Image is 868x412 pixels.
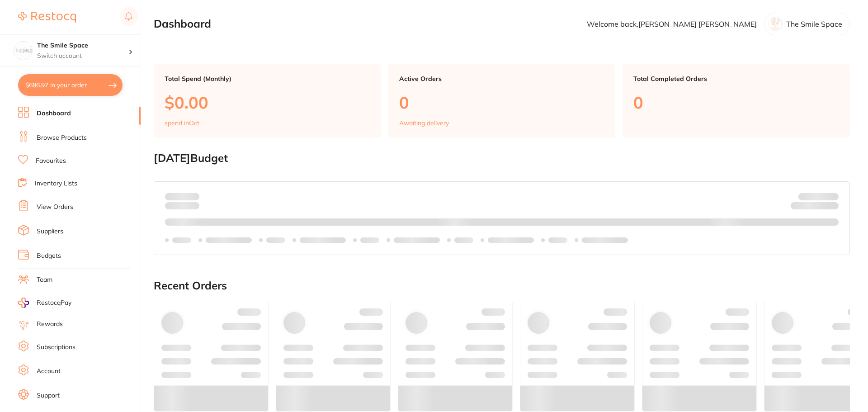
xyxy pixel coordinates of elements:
p: Labels [454,237,473,244]
p: Labels extended [206,237,252,244]
p: spend in Oct [165,119,199,127]
p: month [165,200,199,211]
p: 0 [633,93,839,112]
p: Remaining: [791,200,839,211]
img: The Smile Space [14,42,32,60]
a: Budgets [37,251,61,260]
p: Welcome back, [PERSON_NAME] [PERSON_NAME] [587,20,757,28]
a: Total Spend (Monthly)$0.00spend inOct [154,64,381,137]
p: Spent: [165,193,199,200]
a: Rewards [37,320,63,329]
p: Active Orders [399,75,605,82]
strong: $0.00 [184,192,199,200]
a: Team [37,275,52,284]
h2: [DATE] Budget [154,152,850,165]
a: Inventory Lists [35,179,77,188]
a: Active Orders0Awaiting delivery [388,64,616,137]
p: Labels [266,237,285,244]
p: Switch account [37,52,128,61]
p: 0 [399,93,605,112]
a: Account [37,367,61,376]
a: View Orders [37,203,73,212]
p: Labels [172,237,191,244]
img: Restocq Logo [18,12,76,23]
a: Support [37,391,60,400]
p: Total Completed Orders [633,75,839,82]
img: RestocqPay [18,298,29,308]
a: RestocqPay [18,298,71,308]
p: Labels extended [394,237,440,244]
a: Dashboard [37,109,71,118]
a: Suppliers [37,227,63,236]
button: $686.97 in your order [18,74,123,96]
a: Restocq Logo [18,7,76,28]
p: Budget: [798,193,839,200]
a: Browse Products [37,133,87,142]
strong: $NaN [821,192,839,200]
h4: The Smile Space [37,41,128,50]
p: $0.00 [165,93,370,112]
p: Labels extended [582,237,628,244]
p: Labels [548,237,567,244]
p: Labels extended [300,237,346,244]
a: Favourites [36,156,66,166]
span: RestocqPay [37,298,71,308]
a: Total Completed Orders0 [623,64,850,137]
h2: Dashboard [154,18,211,30]
p: Labels extended [488,237,534,244]
p: The Smile Space [786,20,842,28]
p: Total Spend (Monthly) [165,75,370,82]
p: Labels [360,237,379,244]
h2: Recent Orders [154,279,850,292]
strong: $0.00 [823,204,839,212]
p: Awaiting delivery [399,119,449,127]
a: Subscriptions [37,343,75,352]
